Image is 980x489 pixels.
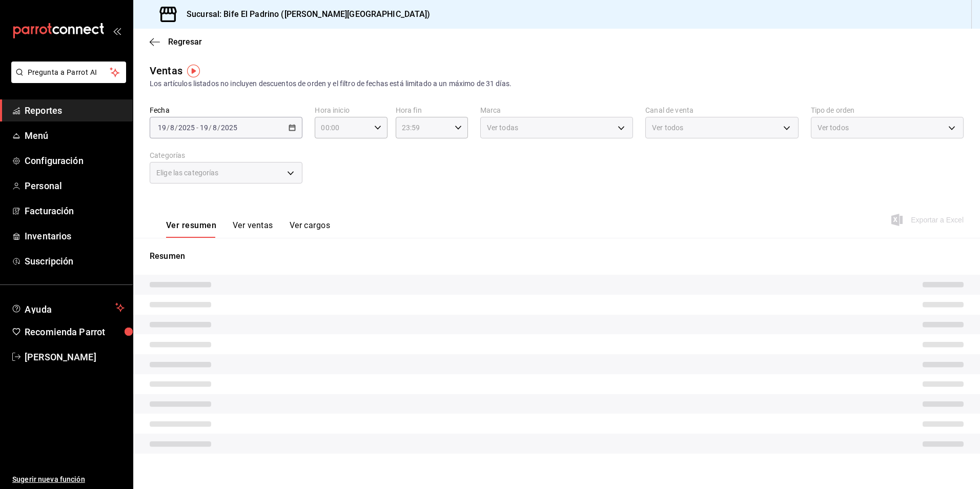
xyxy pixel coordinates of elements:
button: Regresar [150,37,202,47]
label: Hora fin [396,107,468,114]
span: [PERSON_NAME] [25,350,125,364]
span: Ver todos [652,123,683,133]
label: Hora inicio [315,107,387,114]
p: Resumen [150,250,964,262]
label: Fecha [150,107,302,114]
span: Suscripción [25,254,125,268]
span: - [196,124,198,132]
label: Canal de venta [645,107,798,114]
button: Pregunta a Parrot AI [11,62,126,83]
div: Los artículos listados no incluyen descuentos de orden y el filtro de fechas está limitado a un m... [150,78,964,89]
span: Pregunta a Parrot AI [28,67,110,78]
span: / [175,124,178,132]
span: Personal [25,179,125,193]
h3: Sucursal: Bife El Padrino ([PERSON_NAME][GEOGRAPHIC_DATA]) [178,8,431,21]
label: Categorías [150,152,302,159]
span: Facturación [25,204,125,218]
span: Regresar [168,37,202,47]
button: open_drawer_menu [113,27,121,35]
span: Menú [25,129,125,142]
span: Inventarios [25,229,125,243]
a: Pregunta a Parrot AI [7,74,126,85]
input: -- [212,124,217,132]
span: Sugerir nueva función [12,474,125,485]
input: -- [157,124,167,132]
input: ---- [178,124,195,132]
span: Configuración [25,154,125,168]
label: Marca [480,107,633,114]
span: Elige las categorías [156,168,219,178]
span: / [217,124,220,132]
input: -- [199,124,209,132]
span: Ver todas [487,123,518,133]
span: / [209,124,212,132]
span: Ayuda [25,301,111,314]
button: Ver ventas [233,220,273,238]
span: Recomienda Parrot [25,325,125,339]
div: navigation tabs [166,220,330,238]
span: / [167,124,170,132]
span: Ver todos [818,123,849,133]
button: Ver resumen [166,220,216,238]
input: ---- [220,124,238,132]
label: Tipo de orden [811,107,964,114]
input: -- [170,124,175,132]
img: Tooltip marker [187,65,200,77]
div: Ventas [150,63,182,78]
button: Ver cargos [290,220,331,238]
span: Reportes [25,104,125,117]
